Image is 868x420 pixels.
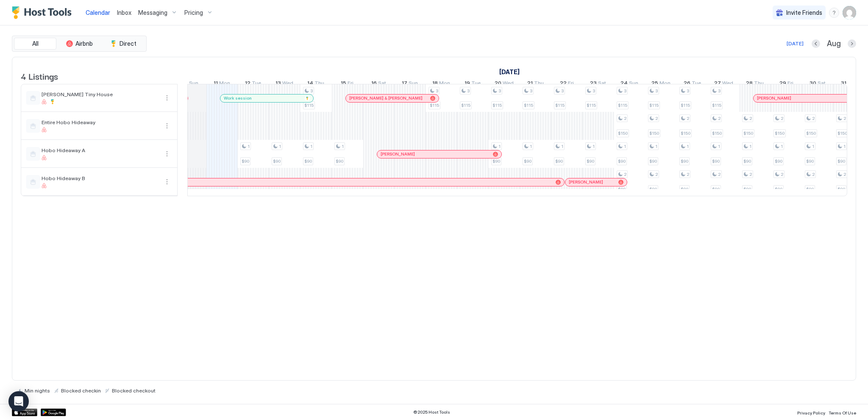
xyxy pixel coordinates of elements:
span: $150 [806,131,816,136]
span: $115 [524,103,533,108]
span: [PERSON_NAME] Tiny House [42,91,159,97]
span: Fri [787,80,793,89]
span: 2 [687,172,689,177]
a: August 24, 2025 [618,78,640,90]
span: Entire Hobo Hideaway [42,119,159,125]
span: 3 [498,88,501,94]
a: August 14, 2025 [305,78,326,90]
span: 12 [245,80,250,89]
span: Pricing [184,9,203,17]
span: $115 [618,103,627,108]
span: 3 [467,88,470,94]
a: August 23, 2025 [588,78,608,90]
span: 24 [620,80,628,89]
span: Direct [120,40,136,47]
span: 3 [687,88,689,94]
span: 2 [718,116,721,121]
span: 1 [498,144,501,149]
span: Sat [818,80,826,89]
a: August 7, 2025 [497,66,522,78]
div: menu [162,149,172,159]
span: Tue [692,80,701,89]
span: 23 [590,80,597,89]
a: August 16, 2025 [369,78,388,90]
span: $115 [712,103,721,108]
div: menu [162,177,172,187]
div: User profile [843,6,856,19]
a: August 26, 2025 [682,78,703,90]
span: Mon [659,80,670,89]
span: Wed [282,80,293,89]
span: 2 [687,116,689,121]
span: 2 [812,116,815,121]
a: August 20, 2025 [492,78,516,90]
a: August 22, 2025 [558,78,576,90]
span: 3 [561,88,564,94]
span: Wed [722,80,733,89]
button: More options [162,149,172,159]
span: $90 [681,186,688,192]
a: Host Tools Logo [12,6,75,19]
span: Fri [568,80,574,89]
span: $150 [712,131,722,136]
button: [DATE] [785,39,805,49]
span: All [32,40,39,47]
span: Mon [439,80,450,89]
button: More options [162,177,172,187]
span: $90 [649,186,657,192]
span: Invite Friends [786,9,822,17]
span: Fri [348,80,353,89]
span: 3 [655,88,658,94]
div: menu [829,8,839,18]
span: Blocked checkout [112,387,156,394]
span: [PERSON_NAME] [381,151,415,157]
span: $90 [743,159,751,164]
span: Inbox [117,9,131,16]
span: 30 [810,80,816,89]
span: $115 [555,103,565,108]
a: August 18, 2025 [430,78,452,90]
span: 1 [310,144,312,149]
a: August 13, 2025 [273,78,295,90]
button: More options [162,121,172,131]
span: 1 [279,144,281,149]
span: $90 [775,159,782,164]
span: 1 [687,144,689,149]
a: App Store [12,409,37,416]
span: 1 [593,144,595,149]
span: 17 [402,80,407,89]
span: $150 [837,131,847,136]
span: 2 [718,172,721,177]
span: 22 [560,80,567,89]
span: Min nights [25,387,50,394]
span: Thu [534,80,544,89]
span: 1 [718,144,720,149]
span: $115 [430,103,439,108]
a: August 27, 2025 [712,78,735,90]
span: 1 [624,144,626,149]
div: tab-group [12,36,147,52]
span: 31 [841,80,846,89]
span: $150 [618,131,628,136]
span: Hobo Hideaway B [42,175,159,181]
span: $90 [837,186,845,192]
span: 14 [307,80,313,89]
span: 18 [432,80,438,89]
span: 2 [655,172,658,177]
span: 1 [655,144,657,149]
span: $115 [587,103,596,108]
span: Airbnb [75,40,93,47]
div: Open Intercom Messenger [8,391,29,412]
span: 2 [655,116,658,121]
span: $90 [273,159,281,164]
span: 2 [781,172,783,177]
span: 19 [465,80,470,89]
span: 29 [779,80,786,89]
span: $150 [775,131,785,136]
a: August 29, 2025 [777,78,796,90]
span: 3 [624,88,626,94]
span: Sun [629,80,638,89]
a: August 30, 2025 [807,78,828,90]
